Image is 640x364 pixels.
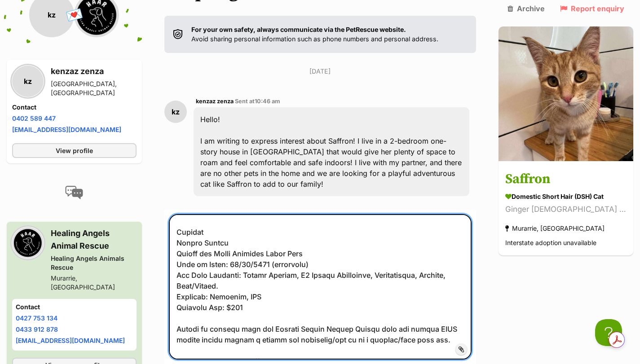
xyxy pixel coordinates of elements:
div: kz [164,101,187,123]
h4: Contact [16,303,133,311]
a: Saffron Domestic Short Hair (DSH) Cat Ginger [DEMOGRAPHIC_DATA] Beauty Murarrie, [GEOGRAPHIC_DATA... [499,162,633,255]
div: [GEOGRAPHIC_DATA], [GEOGRAPHIC_DATA] [51,79,137,97]
div: Hello! I am writing to express interest about Saffron! I live in a 2-bedroom one-story house in [... [194,107,469,196]
a: 0402 589 447 [12,114,56,122]
span: 10:46 am [255,98,280,105]
span: View profile [56,146,93,155]
h3: Saffron [505,169,627,189]
img: conversation-icon-4a6f8262b818ee0b60e3300018af0b2d0b884aa5de6e9bcb8d3d4eeb1a70a7c4.svg [65,186,83,199]
div: kz [12,66,44,97]
a: Archive [508,4,545,13]
h4: Contact [12,103,137,112]
a: 0427 753 134 [16,314,57,322]
a: View profile [12,143,137,158]
p: [DATE] [164,66,476,76]
h3: Healing Angels Animal Rescue [51,227,137,252]
a: [EMAIL_ADDRESS][DOMAIN_NAME] [12,126,121,133]
div: Ginger [DEMOGRAPHIC_DATA] Beauty [505,203,627,215]
div: Domestic Short Hair (DSH) Cat [505,192,627,201]
div: Murarrie, [GEOGRAPHIC_DATA] [51,274,137,292]
h3: kenzaz zenza [51,65,137,78]
p: Avoid sharing personal information such as phone numbers and personal address. [191,25,438,44]
img: Healing Angels Animals Rescue profile pic [12,227,44,259]
a: [EMAIL_ADDRESS][DOMAIN_NAME] [16,337,125,344]
div: Healing Angels Animals Rescue [51,254,137,272]
img: Saffron [499,26,633,161]
strong: For your own safety, always communicate via the PetRescue website. [191,26,406,33]
span: Interstate adoption unavailable [505,239,596,246]
span: kenzaz zenza [196,98,234,105]
a: 0433 912 878 [16,325,58,333]
span: Sent at [235,98,280,105]
a: Report enquiry [560,4,624,13]
div: Murarrie, [GEOGRAPHIC_DATA] [505,222,605,234]
iframe: Help Scout Beacon - Open [595,319,622,346]
span: 💌 [64,5,84,24]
